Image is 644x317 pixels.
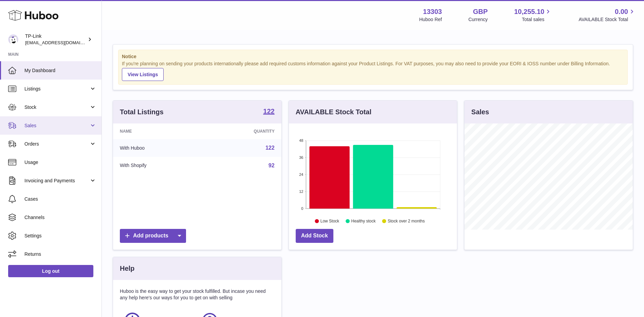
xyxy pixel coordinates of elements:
span: 10,255.10 [514,7,544,16]
text: Low Stock [320,219,339,223]
span: Sales [24,122,89,129]
th: Quantity [204,123,281,139]
a: View Listings [122,68,164,81]
span: Stock [24,104,89,111]
text: 24 [299,172,303,177]
span: Returns [24,251,96,257]
span: 0.00 [615,7,628,16]
a: Add Stock [296,229,333,243]
text: 0 [301,206,303,211]
td: With Shopify [113,157,204,174]
div: If you're planning on sending your products internationally please add required customs informati... [122,61,624,81]
strong: GBP [473,7,487,16]
span: Usage [24,159,96,166]
text: 12 [299,189,303,194]
div: Currency [468,16,488,23]
span: Listings [24,86,89,92]
span: Invoicing and Payments [24,178,89,184]
div: Huboo Ref [419,16,442,23]
text: Stock over 2 months [388,219,425,223]
img: gaby.chen@tp-link.com [8,34,18,45]
span: Channels [24,214,96,221]
span: My Dashboard [24,67,96,74]
h3: AVAILABLE Stock Total [296,107,371,117]
p: Huboo is the easy way to get your stock fulfilled. But incase you need any help here's our ways f... [120,288,275,301]
h3: Sales [471,107,489,117]
a: 122 [263,108,274,116]
a: 92 [269,163,275,168]
h3: Total Listings [120,107,164,117]
span: Settings [24,233,96,239]
span: Orders [24,141,89,147]
span: Total sales [522,16,552,23]
a: 10,255.10 Total sales [514,7,552,23]
td: With Huboo [113,139,204,157]
span: Cases [24,196,96,202]
a: 122 [265,145,275,151]
strong: 122 [263,108,274,115]
strong: 13303 [423,7,442,16]
span: [EMAIL_ADDRESS][DOMAIN_NAME] [25,40,100,45]
a: Log out [8,265,93,277]
strong: Notice [122,53,624,60]
th: Name [113,123,204,139]
span: AVAILABLE Stock Total [578,16,636,23]
div: TP-Link [25,33,86,46]
text: 36 [299,155,303,160]
text: Healthy stock [351,219,376,223]
a: Add products [120,229,186,243]
text: 48 [299,138,303,143]
a: 0.00 AVAILABLE Stock Total [578,7,636,23]
h3: Help [120,264,134,273]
